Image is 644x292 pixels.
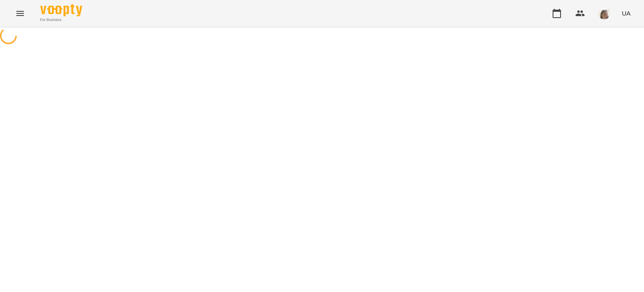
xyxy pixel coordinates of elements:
img: Voopty Logo [40,4,82,16]
img: 4795d6aa07af88b41cce17a01eea78aa.jpg [598,8,610,19]
span: UA [622,9,631,18]
button: Menu [10,3,30,24]
span: For Business [40,17,82,23]
button: UA [618,5,634,21]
